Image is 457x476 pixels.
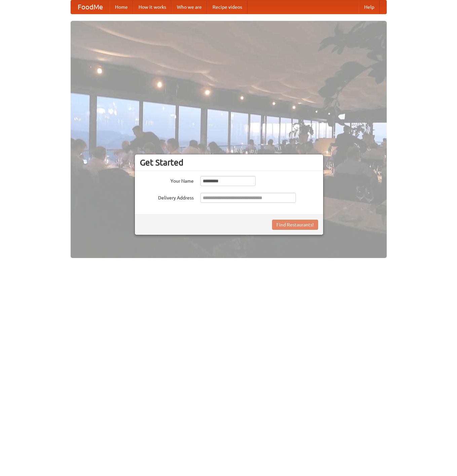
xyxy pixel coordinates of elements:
[110,0,133,14] a: Home
[140,176,194,184] label: Your Name
[272,220,318,230] button: Find Restaurants!
[140,157,318,168] h3: Get Started
[71,0,110,14] a: FoodMe
[207,0,247,14] a: Recipe videos
[133,0,172,14] a: How it works
[140,193,194,201] label: Delivery Address
[172,0,207,14] a: Who we are
[359,0,380,14] a: Help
